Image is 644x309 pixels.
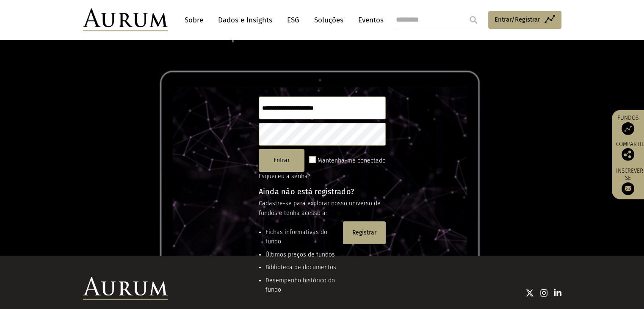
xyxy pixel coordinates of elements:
[83,8,168,31] img: Aurum
[354,12,384,28] a: Eventos
[265,264,336,271] font: Biblioteca de documentos
[259,187,354,196] font: Ainda não está registrado?
[617,114,638,121] font: Fundos
[283,12,304,28] a: ESG
[465,11,482,28] input: Submit
[287,16,299,25] font: ESG
[622,182,634,195] img: Inscreva-se na nossa newsletter
[488,11,561,29] a: Entrar/Registrar
[265,251,335,258] font: Últimos preços de fundos
[343,221,385,244] button: Registrar
[274,157,290,164] font: Entrar
[358,16,384,25] font: Eventos
[214,12,276,28] a: Dados e Insights
[554,289,561,297] img: Ícone do Linkedin
[622,148,634,161] img: Compartilhe esta publicação
[265,229,327,245] font: Fichas informativas do fundo
[259,173,310,180] a: Esqueceu a senha?
[616,114,640,135] a: Fundos
[180,12,207,28] a: Sobre
[495,16,540,23] font: Entrar/Registrar
[83,277,168,300] img: Logotipo da Aurum
[259,200,381,216] font: Cadastre-se para explorar nosso universo de fundos e tenha acesso a:
[310,12,348,28] a: Soluções
[352,229,376,236] font: Registrar
[218,16,272,25] font: Dados e Insights
[314,16,343,25] font: Soluções
[525,289,534,297] img: Ícone do Twitter
[622,122,634,135] img: Fundos de acesso
[259,149,304,172] button: Entrar
[318,157,386,164] font: Mantenha-me conectado
[185,16,203,25] font: Sobre
[540,289,548,297] img: Ícone do Instagram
